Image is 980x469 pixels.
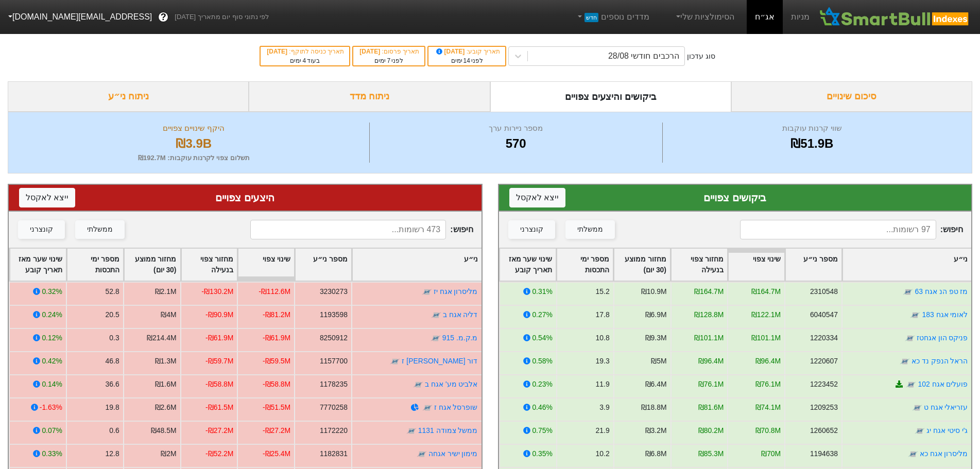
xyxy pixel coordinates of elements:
input: 473 רשומות... [250,220,446,239]
input: 97 רשומות... [740,220,936,239]
img: tase link [910,310,920,320]
img: tase link [406,426,417,436]
div: Toggle SortBy [352,249,481,281]
img: tase link [431,333,441,343]
div: ₪6.4M [645,379,666,390]
div: היקף שינויים צפויים [21,123,367,134]
div: ביקושים והיצעים צפויים [490,81,731,112]
div: לפני ימים [434,56,500,65]
div: 1209253 [810,402,837,413]
div: ₪3.9B [21,134,367,153]
div: ₪51.9B [665,134,959,153]
div: ₪5M [651,356,666,367]
div: ₪10.9M [641,286,666,297]
a: מז טפ הנ אגח 63 [915,287,968,296]
div: סיכום שינויים [731,81,972,112]
div: ₪164.7M [694,286,723,297]
div: Toggle SortBy [124,249,180,281]
img: tase link [904,333,915,343]
div: ניתוח ני״ע [8,81,249,112]
div: -₪59.5M [263,356,290,367]
div: -₪59.7M [205,356,233,367]
div: ₪122.1M [751,309,780,320]
div: 12.8 [106,448,119,459]
a: הסימולציות שלי [670,7,739,27]
span: חדש [584,13,598,22]
a: מדדים נוספיםחדש [572,7,654,27]
span: חיפוש : [740,220,963,239]
img: SmartBull [818,7,972,27]
div: Toggle SortBy [10,249,66,281]
div: 3.9 [599,402,609,413]
div: -₪112.6M [259,286,290,297]
img: tase link [915,426,925,436]
div: 1193598 [320,309,348,320]
div: 1260652 [810,425,837,436]
div: ניתוח מדד [249,81,490,112]
a: ממשל צמודה 1131 [418,426,478,435]
div: ₪85.3M [698,448,724,459]
div: ₪6.8M [645,448,666,459]
div: ביקושים צפויים [509,190,961,205]
img: tase link [907,449,918,459]
img: tase link [422,287,432,297]
div: תאריך פרסום : [358,47,419,56]
div: ₪4M [161,309,176,320]
div: ממשלתי [87,224,113,235]
div: 1182831 [320,448,348,459]
div: 1172220 [320,425,348,436]
div: ₪80.2M [698,425,724,436]
img: tase link [906,379,916,390]
div: ₪74.1M [755,402,781,413]
a: מליסרון אגח כא [919,449,968,458]
div: 0.3 [109,333,119,343]
div: -₪51.5M [263,402,290,413]
div: 19.3 [595,356,609,367]
div: ₪101.1M [751,333,780,343]
div: ₪96.4M [698,356,724,367]
a: דור [PERSON_NAME] ז [402,357,477,365]
div: 10.2 [595,448,609,459]
span: 4 [302,57,306,64]
div: -₪61.5M [205,402,233,413]
img: tase link [417,449,427,459]
img: tase link [390,356,400,367]
div: ₪101.1M [694,333,723,343]
div: -₪52.2M [205,448,233,459]
button: ממשלתי [565,220,615,239]
div: סוג עדכון [687,51,715,62]
a: פניקס הון אגחטז [916,334,968,342]
div: היצעים צפויים [19,190,471,205]
div: 2310548 [810,286,837,297]
div: ₪96.4M [755,356,781,367]
a: דליה אגח ב [443,310,478,319]
span: חיפוש : [250,220,473,239]
button: ייצא לאקסל [19,188,75,207]
div: 3230273 [320,286,348,297]
button: קונצרני [18,220,65,239]
div: 0.31% [532,286,552,297]
div: ₪70M [761,448,781,459]
div: 6040547 [810,309,837,320]
div: Toggle SortBy [671,249,727,281]
div: ₪214.4M [147,333,176,343]
div: ₪48.5M [151,425,177,436]
div: 1220607 [810,356,837,367]
a: מימון ישיר אגחה [428,449,478,458]
div: 570 [372,134,660,153]
span: ? [161,10,166,24]
div: Toggle SortBy [67,249,123,281]
div: ₪2.1M [155,286,177,297]
div: 0.14% [42,379,62,390]
div: שווי קרנות עוקבות [665,123,959,134]
div: -₪90.9M [205,309,233,320]
div: -₪61.9M [205,333,233,343]
img: tase link [431,310,441,320]
div: 0.33% [42,448,62,459]
button: ממשלתי [75,220,125,239]
a: אלביט מע' אגח ב [425,380,477,388]
img: tase link [413,379,423,390]
div: 10.8 [595,333,609,343]
div: -₪25.4M [263,448,290,459]
div: Toggle SortBy [181,249,237,281]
